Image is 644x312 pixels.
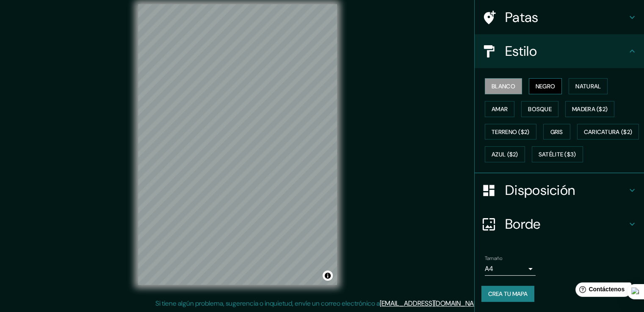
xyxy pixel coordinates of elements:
[485,264,493,273] font: A4
[481,286,534,302] button: Crea tu mapa
[380,299,484,308] a: [EMAIL_ADDRESS][DOMAIN_NAME]
[492,151,518,159] font: Azul ($2)
[485,124,536,140] button: Terreno ($2)
[505,42,537,60] font: Estilo
[569,78,608,94] button: Natural
[492,82,515,90] font: Blanco
[475,173,644,207] div: Disposición
[539,151,576,159] font: Satélite ($3)
[475,34,644,68] div: Estilo
[155,299,380,308] font: Si tiene algún problema, sugerencia o inquietud, envíe un correo electrónico a
[543,124,570,140] button: Gris
[521,101,558,117] button: Bosque
[485,255,502,262] font: Tamaño
[475,207,644,241] div: Borde
[569,279,635,303] iframe: Lanzador de widgets de ayuda
[492,128,530,136] font: Terreno ($2)
[323,271,333,281] button: Activar o desactivar atribución
[505,181,575,199] font: Disposición
[485,101,514,117] button: Amar
[488,290,528,298] font: Crea tu mapa
[475,0,644,34] div: Patas
[532,146,583,162] button: Satélite ($3)
[536,82,556,90] font: Negro
[575,82,601,90] font: Natural
[529,78,562,94] button: Negro
[565,101,614,117] button: Madera ($2)
[528,105,552,113] font: Bosque
[577,124,639,140] button: Caricatura ($2)
[485,146,525,162] button: Azul ($2)
[485,78,522,94] button: Blanco
[505,8,539,26] font: Patas
[505,215,541,233] font: Borde
[138,4,337,285] canvas: Mapa
[550,128,563,136] font: Gris
[572,105,608,113] font: Madera ($2)
[485,262,536,276] div: A4
[584,128,633,136] font: Caricatura ($2)
[492,105,508,113] font: Amar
